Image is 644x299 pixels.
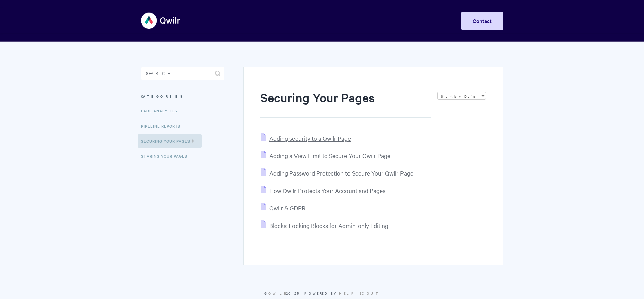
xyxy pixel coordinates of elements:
a: Adding a View Limit to Secure Your Qwilr Page [261,152,390,159]
span: How Qwilr Protects Your Account and Pages [269,187,385,194]
a: How Qwilr Protects Your Account and Pages [261,187,385,194]
a: Contact [461,12,503,30]
a: Qwilr [268,291,286,296]
a: Adding security to a Qwilr Page [261,134,351,142]
span: Blocks: Locking Blocks for Admin-only Editing [269,221,388,229]
span: Adding Password Protection to Secure Your Qwilr Page [269,169,413,177]
span: Adding security to a Qwilr Page [269,134,351,142]
span: Powered by [304,291,380,296]
span: Qwilr & GDPR [269,204,305,212]
a: Page Analytics [141,104,182,117]
p: © 2025. [141,290,503,296]
a: Sharing Your Pages [141,149,193,163]
a: Securing Your Pages [138,134,202,148]
a: Adding Password Protection to Secure Your Qwilr Page [261,169,413,177]
a: Qwilr & GDPR [261,204,305,212]
input: Search [141,67,224,80]
h1: Securing Your Pages [260,89,431,118]
h3: Categories [141,90,224,102]
img: Qwilr Help Center [141,8,181,33]
a: Blocks: Locking Blocks for Admin-only Editing [261,221,388,229]
select: Page reloads on selection [437,92,486,100]
a: Help Scout [339,291,380,296]
a: Pipeline reports [141,119,185,133]
span: Adding a View Limit to Secure Your Qwilr Page [269,152,390,159]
